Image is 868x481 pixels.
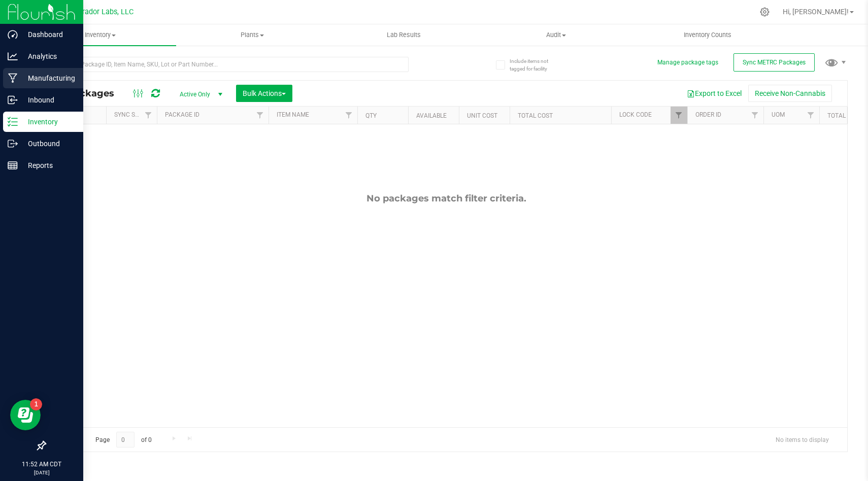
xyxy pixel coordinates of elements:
[8,160,18,170] inline-svg: Reports
[45,57,409,72] input: Search Package ID, Item Name, SKU, Lot or Part Number...
[783,8,849,16] span: Hi, [PERSON_NAME]!
[510,57,560,73] span: Include items not tagged for facility
[18,138,79,150] p: Outbound
[45,193,847,204] div: No packages match filter criteria.
[733,53,815,72] button: Sync METRC Packages
[657,58,718,67] button: Manage package tags
[277,111,309,118] a: Item Name
[18,116,79,128] p: Inventory
[243,89,286,97] span: Bulk Actions
[8,117,18,127] inline-svg: Inventory
[8,73,18,83] inline-svg: Manufacturing
[467,112,497,119] a: Unit Cost
[632,24,784,46] a: Inventory Counts
[5,460,79,469] p: 11:52 AM CDT
[177,30,327,40] span: Plants
[87,432,160,448] span: Page of 0
[8,51,18,61] inline-svg: Analytics
[827,112,864,119] a: Total THC%
[236,85,292,102] button: Bulk Actions
[341,107,357,124] a: Filter
[8,139,18,149] inline-svg: Outbound
[24,30,176,40] span: Inventory
[747,107,763,124] a: Filter
[518,112,553,119] a: Total Cost
[416,112,447,119] a: Available
[373,30,435,40] span: Lab Results
[176,24,328,46] a: Plants
[480,30,631,40] span: Audit
[8,95,18,105] inline-svg: Inbound
[772,111,785,118] a: UOM
[767,432,837,447] span: No items to display
[140,107,157,124] a: Filter
[24,24,176,46] a: Inventory
[695,111,721,118] a: Order Id
[18,28,79,41] p: Dashboard
[18,72,79,84] p: Manufacturing
[743,59,806,66] span: Sync METRC Packages
[365,112,377,119] a: Qty
[53,88,124,99] span: All Packages
[114,111,153,118] a: Sync Status
[328,24,480,46] a: Lab Results
[165,111,199,118] a: Package ID
[803,107,819,124] a: Filter
[671,107,687,124] a: Filter
[30,398,42,410] iframe: Resource center unread badge
[18,50,79,62] p: Analytics
[252,107,269,124] a: Filter
[74,8,133,16] span: Curador Labs, LLC
[748,85,832,102] button: Receive Non-Cannabis
[5,469,79,476] p: [DATE]
[8,29,18,40] inline-svg: Dashboard
[619,111,652,118] a: Lock Code
[18,159,79,171] p: Reports
[480,24,631,46] a: Audit
[18,94,79,106] p: Inbound
[670,30,745,40] span: Inventory Counts
[758,7,771,17] div: Manage settings
[10,400,41,430] iframe: Resource center
[680,85,748,102] button: Export to Excel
